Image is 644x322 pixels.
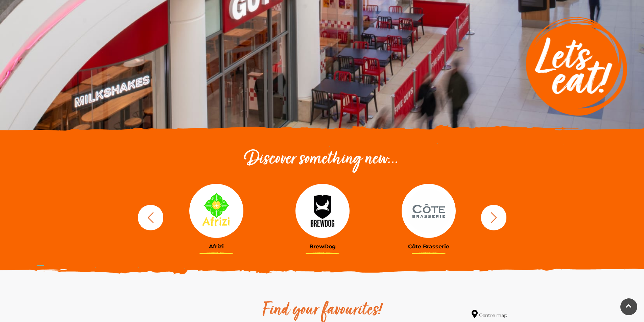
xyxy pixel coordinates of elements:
a: BrewDog [275,184,371,250]
a: Afrizi [168,184,264,250]
h2: Discover something new... [135,149,510,170]
a: Côte Brasserie [381,184,477,250]
h2: Find your favourites! [199,300,446,321]
h3: Afrizi [168,243,264,250]
h3: Côte Brasserie [381,243,477,250]
a: Centre map [472,310,507,319]
h3: BrewDog [275,243,371,250]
